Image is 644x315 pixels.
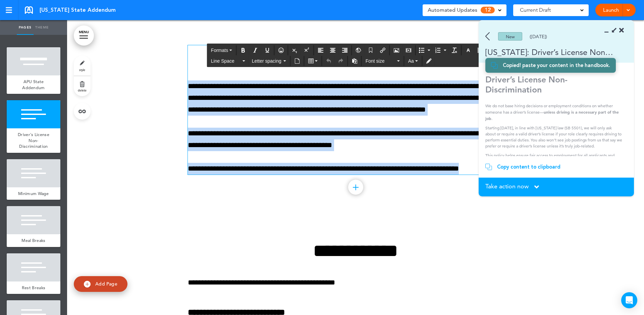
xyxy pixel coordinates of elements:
[211,58,241,64] span: Line Space
[74,276,127,292] a: Add Page
[18,191,49,196] span: Minimum Wage
[366,58,396,64] span: Font size
[7,75,60,94] a: APU State Addendum
[433,45,448,55] div: Numbered list
[289,45,301,55] div: Subscript
[74,25,94,46] a: MENU
[335,56,346,66] div: Redo
[7,281,60,294] a: Rest Breaks
[339,45,351,55] div: Align right
[353,45,364,55] div: Insert/Edit global anchor link
[520,5,551,15] span: Current Draft
[428,5,477,15] span: Automated Updates
[377,45,388,55] div: Insert/edit airmason link
[22,285,45,291] span: Rest Breaks
[305,56,321,66] div: Table
[237,45,249,55] div: Bold
[7,234,60,247] a: Meal Breaks
[252,58,282,64] span: Letter spacing
[485,74,568,94] strong: Driver’s License Non-Discrimination
[391,45,402,55] div: Airmason image
[79,68,85,72] span: style
[497,164,560,170] div: Copy content to clipboard
[7,187,60,200] a: Minimum Wage
[403,45,414,55] div: Insert/edit media
[211,48,228,53] span: Formats
[34,20,50,35] a: Theme
[250,45,261,55] div: Italic
[481,7,495,13] span: 12
[423,56,435,66] div: Toggle Tracking Changes
[408,58,414,64] span: Aa
[485,125,623,149] p: Starting [DATE], in line with [US_STATE] law (SB 5501), we will only ask about or require a valid...
[74,56,91,76] a: style
[17,20,34,35] a: Pages
[621,292,637,308] div: Open Intercom Messenger
[327,45,338,55] div: Align center
[95,281,117,287] span: Add Page
[479,47,614,58] div: [US_STATE]: Driver’s License Non-Discrimination
[74,76,91,96] a: delete
[22,79,45,90] span: APU State Addendum
[21,238,45,243] span: Meal Breaks
[485,32,490,41] img: back.svg
[530,34,547,39] div: ([DATE])
[485,109,619,121] strong: unless driving is a necessary part of the job
[349,56,360,66] div: Paste as text
[485,152,623,177] p: This policy helps ensure fair access to employment for all applicants and team members, regardles...
[498,32,522,41] div: New
[262,45,273,55] div: Underline
[7,128,60,153] a: Driver's License Non-Discrimination
[315,45,326,55] div: Align left
[323,56,334,66] div: Undo
[449,45,460,55] div: Clear formatting
[491,62,498,69] img: copy.svg
[485,103,623,122] p: We do not base hiring decisions or employment conditions on whether someone has a driver’s licens...
[291,56,303,66] div: Insert document
[485,183,529,189] span: Take action now
[18,132,49,149] span: Driver's License Non-Discrimination
[40,6,116,14] span: [US_STATE] State Addendum
[600,4,622,16] a: Launch
[78,88,87,92] span: delete
[365,45,376,55] div: Anchor
[301,45,313,55] div: Superscript
[84,281,91,288] img: add.svg
[485,164,492,170] img: copy.svg
[417,45,432,55] div: Bullet list
[503,62,610,69] div: Copied! paste your content in the handbook.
